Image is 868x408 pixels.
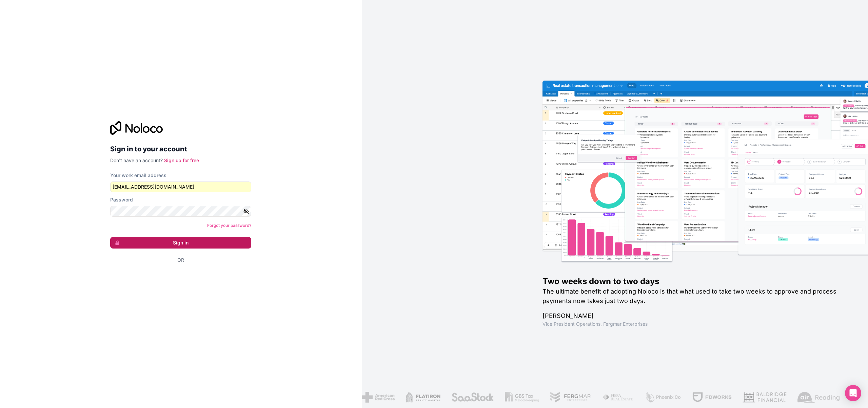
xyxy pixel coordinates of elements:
img: /assets/airreading-FwAmRzSr.png [797,392,840,403]
label: Password [110,196,133,203]
img: /assets/phoenix-BREaitsQ.png [645,392,682,403]
img: /assets/saastock-C6Zbiodz.png [451,392,494,403]
img: /assets/american-red-cross-BAupjrZR.png [362,392,395,403]
h1: Two weeks down to two days [542,276,846,287]
img: /assets/fdworks-Bi04fVtw.png [692,392,732,403]
a: Forgot your password? [207,223,251,228]
img: /assets/fergmar-CudnrXN5.png [550,392,591,403]
span: Or [177,257,184,263]
img: /assets/flatiron-C8eUkumj.png [406,392,441,403]
img: /assets/fiera-fwj2N5v4.png [602,392,634,403]
h1: [PERSON_NAME] [542,311,846,321]
span: Don't have an account? [110,157,163,163]
button: Sign in [110,237,251,249]
img: /assets/gbstax-C-GtDUiK.png [505,392,539,403]
img: /assets/baldridge-DxmPIwAm.png [743,392,787,403]
label: Your work email address [110,172,166,179]
h1: Vice President Operations , Fergmar Enterprises [542,321,846,327]
iframe: Sign in with Google Button [107,271,249,286]
input: Email address [110,181,251,192]
div: Open Intercom Messenger [845,385,861,401]
input: Password [110,206,251,217]
h2: Sign in to your account [110,143,251,155]
a: Sign up for free [164,157,199,163]
h2: The ultimate benefit of adopting Noloco is that what used to take two weeks to approve and proces... [542,287,846,306]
